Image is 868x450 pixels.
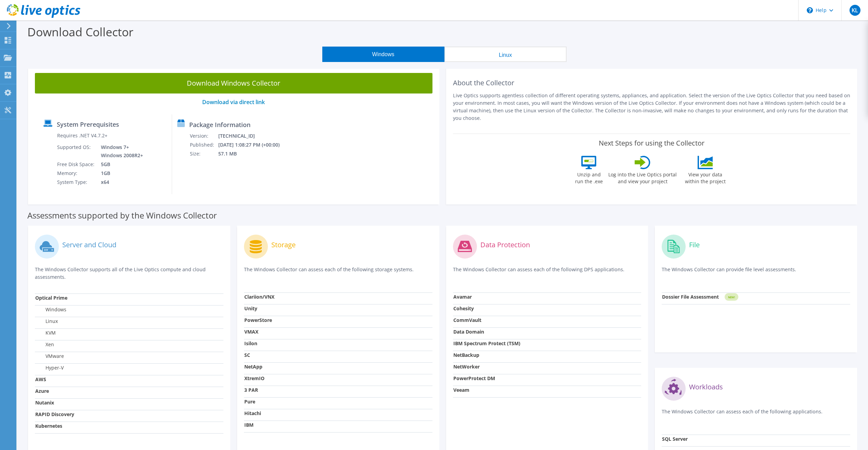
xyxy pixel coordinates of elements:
[57,160,96,169] td: Free Disk Space:
[35,329,56,336] label: KVM
[35,388,49,394] strong: Azure
[96,169,144,178] td: 1GB
[322,47,444,62] button: Windows
[244,305,257,312] strong: Unity
[57,121,119,128] label: System Prerequisites
[807,7,813,13] svg: \n
[453,340,520,347] strong: IBM Spectrum Protect (TSM)
[35,318,58,325] label: Linux
[57,178,96,187] td: System Type:
[35,399,54,406] strong: Nutanix
[35,266,223,281] p: The Windows Collector supports all of the Live Optics compute and cloud assessments.
[189,121,250,128] label: Package Information
[244,363,262,370] strong: NetApp
[35,341,54,348] label: Xen
[244,317,272,323] strong: PowerStore
[35,411,74,417] strong: RAPID Discovery
[62,241,116,248] label: Server and Cloud
[850,5,860,16] span: KL
[57,143,96,160] td: Supported OS:
[35,306,66,313] label: Windows
[244,266,432,280] p: The Windows Collector can assess each of the following storage systems.
[35,295,67,301] strong: Optical Prime
[453,328,484,335] strong: Data Domain
[96,143,144,160] td: Windows 7+ Windows 2008R2+
[244,352,250,358] strong: SC
[96,178,144,187] td: x64
[244,410,261,416] strong: Hitachi
[35,73,432,93] a: Download Windows Collector
[27,212,217,219] label: Assessments supported by the Windows Collector
[662,293,719,300] strong: Dossier File Assessment
[96,160,144,169] td: 5GB
[681,169,730,185] label: View your data within the project
[244,422,254,428] strong: IBM
[453,375,495,382] strong: PowerProtect DM
[453,293,472,300] strong: Avamar
[190,140,218,149] td: Published:
[244,328,258,335] strong: VMAX
[190,132,218,140] td: Version:
[244,387,258,393] strong: 3 PAR
[689,384,723,390] label: Workloads
[573,169,605,185] label: Unzip and run the .exe
[453,363,480,370] strong: NetWorker
[202,98,265,106] a: Download via direct link
[218,140,289,149] td: [DATE] 1:08:27 PM (+00:00)
[244,398,255,405] strong: Pure
[35,364,64,371] label: Hyper-V
[662,266,850,280] p: The Windows Collector can provide file level assessments.
[453,387,469,393] strong: Veeam
[244,375,264,382] strong: XtremIO
[453,317,481,323] strong: CommVault
[480,241,530,248] label: Data Protection
[608,169,677,185] label: Log into the Live Optics portal and view your project
[218,132,289,140] td: [TECHNICAL_ID]
[662,408,850,422] p: The Windows Collector can assess each of the following applications.
[599,139,704,147] label: Next Steps for using the Collector
[689,241,700,248] label: File
[27,24,133,40] label: Download Collector
[190,149,218,158] td: Size:
[244,340,257,347] strong: Isilon
[244,293,274,300] strong: Clariion/VNX
[35,376,46,383] strong: AWS
[453,352,479,358] strong: NetBackup
[57,169,96,178] td: Memory:
[453,92,851,122] p: Live Optics supports agentless collection of different operating systems, appliances, and applica...
[453,266,642,280] p: The Windows Collector can assess each of the following DPS applications.
[662,436,688,442] strong: SQL Server
[35,423,62,429] strong: Kubernetes
[271,241,296,248] label: Storage
[444,47,567,62] button: Linux
[35,353,64,360] label: VMware
[728,295,735,299] tspan: NEW!
[218,149,289,158] td: 57.1 MB
[57,132,107,139] label: Requires .NET V4.7.2+
[453,305,474,312] strong: Cohesity
[453,79,851,87] h2: About the Collector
